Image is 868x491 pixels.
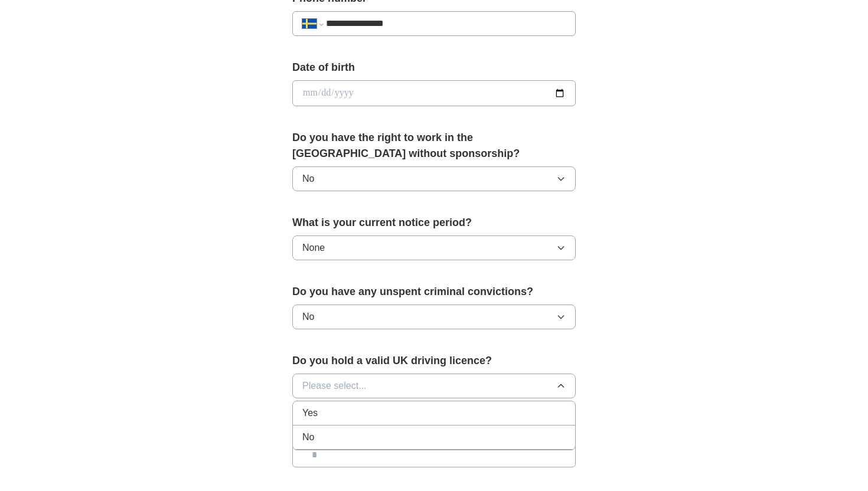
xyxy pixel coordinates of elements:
[292,305,576,329] button: No
[302,310,314,324] span: No
[302,172,314,186] span: No
[292,374,576,398] button: Please select...
[302,241,325,255] span: None
[302,430,314,444] span: No
[292,353,576,369] label: Do you hold a valid UK driving licence?
[292,284,576,300] label: Do you have any unspent criminal convictions?
[292,235,576,260] button: None
[292,166,576,191] button: No
[302,379,367,393] span: Please select...
[292,60,576,76] label: Date of birth
[302,406,318,420] span: Yes
[292,130,576,162] label: Do you have the right to work in the [GEOGRAPHIC_DATA] without sponsorship?
[292,215,576,231] label: What is your current notice period?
